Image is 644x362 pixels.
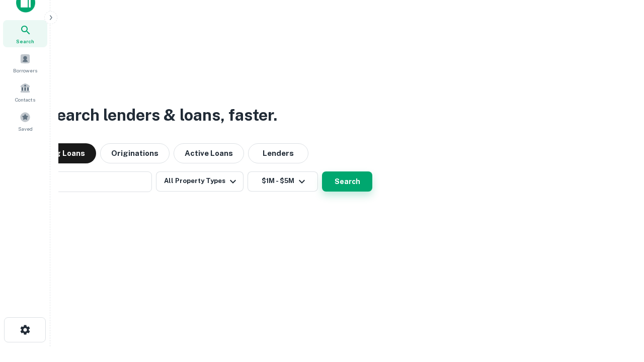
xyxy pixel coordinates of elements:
[100,143,170,163] button: Originations
[3,78,47,106] a: Contacts
[174,143,244,163] button: Active Loans
[322,171,372,192] button: Search
[3,108,47,135] a: Saved
[18,125,33,133] span: Saved
[594,282,644,330] iframe: Chat Widget
[248,143,308,163] button: Lenders
[16,37,34,45] span: Search
[156,171,244,192] button: All Property Types
[15,96,35,104] span: Contacts
[3,20,47,47] a: Search
[248,171,318,192] button: $1M - $5M
[3,49,47,76] a: Borrowers
[46,103,277,127] h3: Search lenders & loans, faster.
[13,66,37,74] span: Borrowers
